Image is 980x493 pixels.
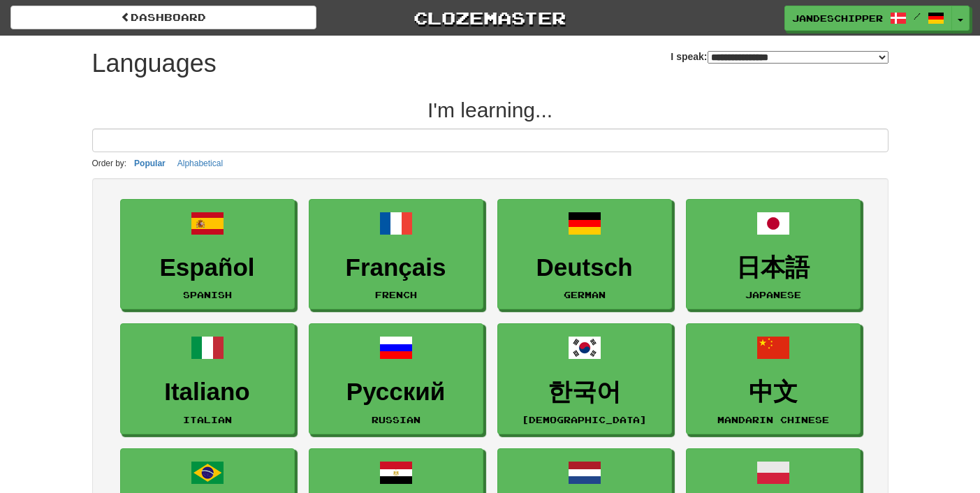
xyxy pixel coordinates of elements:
label: I speak: [671,50,888,64]
a: 中文Mandarin Chinese [686,323,861,434]
a: JandeSchipper / [784,6,952,31]
select: I speak: [708,51,888,64]
small: Japanese [745,290,801,300]
a: Clozemaster [337,6,643,30]
small: Mandarin Chinese [717,415,829,425]
small: Italian [183,415,232,425]
h2: I'm learning... [92,98,888,122]
h3: Français [316,254,476,281]
a: ItalianoItalian [120,323,295,434]
a: FrançaisFrench [309,199,483,310]
a: 日本語Japanese [686,199,861,310]
span: / [914,11,921,21]
a: dashboard [10,6,316,29]
a: РусскийRussian [309,323,483,434]
h3: Español [128,254,287,281]
small: Russian [372,415,420,425]
span: JandeSchipper [792,12,883,24]
small: Spanish [183,290,232,300]
button: Popular [130,156,170,171]
h3: 한국어 [505,378,664,406]
h3: 日本語 [694,254,853,281]
h3: Русский [316,378,476,406]
small: German [564,290,606,300]
small: Order by: [92,159,127,168]
h3: Italiano [128,378,287,406]
h1: Languages [92,50,217,78]
h3: Deutsch [505,254,664,281]
h3: 中文 [694,378,853,406]
small: [DEMOGRAPHIC_DATA] [522,415,647,425]
button: Alphabetical [173,156,227,171]
a: 한국어[DEMOGRAPHIC_DATA] [497,323,672,434]
small: French [375,290,417,300]
a: DeutschGerman [497,199,672,310]
a: EspañolSpanish [120,199,295,310]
